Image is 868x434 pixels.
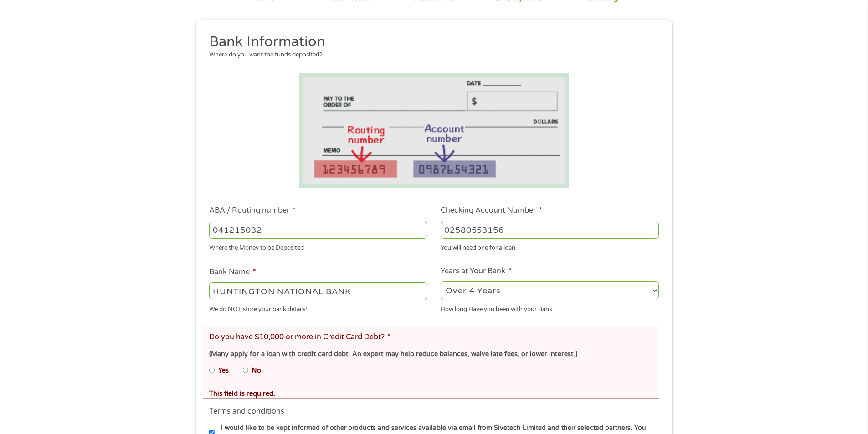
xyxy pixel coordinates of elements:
[209,240,427,252] div: Where the Money to be Deposited
[209,389,652,399] div: This field is required.
[441,301,659,314] div: How long Have you been with your Bank
[209,33,652,51] h2: Bank Information
[209,51,652,60] div: Where do you want the funds deposited?
[209,267,256,277] label: Bank Name
[252,366,261,376] label: No
[441,240,659,252] div: You will need one for a loan.
[209,206,296,215] label: ABA / Routing number
[209,349,652,359] div: (Many apply for a loan with credit card debt. An expert may help reduce balances, waive late fees...
[441,206,542,215] label: Checking Account Number
[441,266,512,276] label: Years at Your Bank
[218,366,229,376] label: Yes
[209,407,284,416] label: Terms and conditions
[209,301,427,314] div: We do NOT store your bank details!
[209,221,427,238] input: 263177916
[209,332,391,342] label: Do you have $10,000 or more in Credit Card Debt?
[441,221,659,238] input: 345634636
[299,73,569,189] img: Routing number location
